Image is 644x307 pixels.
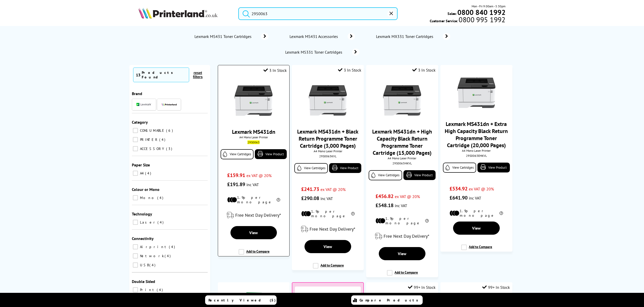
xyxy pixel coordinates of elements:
a: Lexmark MS431dn + Black Return Programme Toner Cartridge (3,000 Pages) [297,128,359,149]
div: 3 In Stock [412,68,436,73]
span: 4 [157,288,164,292]
span: 4 [159,137,167,142]
div: 29S0063KVL [296,154,360,158]
div: 99+ In Stock [482,285,510,290]
img: Lexmark-MS431-Front-Small.jpg [457,74,495,112]
span: inc VAT [395,203,407,208]
label: Add to Compare [313,263,344,273]
span: CONSUMABLE [139,128,166,133]
span: ex VAT @ 20% [320,187,346,192]
span: 4 [157,220,165,225]
span: ex VAT @ 20% [469,186,494,191]
input: USB 4 [133,262,138,268]
span: ex VAT @ 20% [395,194,420,199]
span: inc VAT [320,196,333,201]
input: ACCESSORY 3 [133,146,138,151]
span: Lexmark MS331 Toner Cartridges [285,50,344,55]
span: Customer Service: [430,17,505,23]
span: Laser [139,220,157,225]
span: Free Next Day Delivery* [310,226,355,232]
a: Lexmark MX331 Toner Cartridges [375,33,450,40]
a: View Product [403,170,436,180]
span: View [398,251,406,256]
span: Connectivity [132,236,154,241]
span: £191.89 [227,181,245,188]
span: Colour or Mono [132,187,159,192]
a: Compare Products [351,295,423,305]
img: Printerland Logo [138,8,218,19]
span: Lexmark MS431 Toner Cartridges [194,34,253,39]
input: Network 4 [133,253,138,258]
span: Print [139,288,156,292]
span: Free Next Day Delivery* [235,212,281,218]
span: 4 [145,171,152,176]
a: Recently Viewed (5) [205,295,277,305]
li: 1.9p per mono page [375,216,429,225]
input: Laser 4 [133,220,138,225]
div: 3 In Stock [338,68,361,73]
a: View [453,222,500,235]
span: Compare Products [360,298,421,302]
a: 0800 840 1992 [457,10,506,15]
span: Lexmark MX331 Toner Cartridges [375,34,435,39]
img: Lexmark-MS431-Front-Small.jpg [309,81,347,119]
div: 99+ In Stock [408,285,436,290]
label: Add to Compare [461,245,492,254]
a: View Product [255,149,287,159]
div: Products Found [142,70,186,79]
span: Brand [132,91,142,96]
li: 1.9p per mono page [227,195,280,204]
span: 4 [149,263,157,267]
a: View Cartridges [369,170,402,180]
span: Technology [132,211,152,216]
span: £290.08 [301,195,319,202]
a: Lexmark MS431dn + High Capacity Black Return Programme Toner Cartridge (15,000 Pages) [372,128,432,156]
a: View Product [477,163,510,172]
a: View Product [329,163,361,173]
div: 3 In Stock [263,68,287,73]
img: Printerland [162,103,177,106]
span: £241.73 [301,186,319,192]
span: 0800 995 1992 [458,17,505,22]
span: Sales: [448,11,457,16]
span: Lexmark MS431 Accessories [289,34,340,39]
span: A4 Mono Laser Printer [294,149,361,153]
a: Lexmark MS431dn [232,128,275,135]
button: reset filters [189,71,206,79]
input: A4 4 [133,171,138,176]
a: View Cartridges [443,163,476,173]
span: Double Sided [132,279,155,284]
span: Airprint [139,245,168,249]
a: Lexmark MS331 Toner Cartridges [285,49,360,56]
span: Category [132,120,148,125]
span: USB [139,263,149,267]
a: View [379,247,425,260]
span: PRINTER [139,137,159,142]
img: Lexmark-MS431-Front-Small.jpg [383,81,421,119]
label: Add to Compare [387,270,418,280]
img: Lexmark-MS431-Front-Small.jpg [235,82,273,120]
label: Add to Compare [239,249,270,259]
span: inc VAT [246,182,259,187]
span: A4 Mono Laser Printer [443,149,510,152]
input: Airprint 4 [133,244,138,249]
span: £641.90 [450,194,468,201]
a: Lexmark MS431 Toner Cartridges [194,33,269,40]
span: A4 Mono Laser Printer [221,135,287,139]
span: Recently Viewed (5) [208,298,276,302]
input: PRINTER 4 [133,137,138,142]
span: 4 [165,254,172,258]
a: View [230,226,277,239]
span: Free Next Day Delivery* [384,233,429,239]
mark: 29S0063 [247,140,260,144]
a: View Cartridges [294,163,328,173]
a: Printerland Logo [138,8,232,20]
div: modal_delivery [369,229,435,243]
input: Mono 4 [133,195,138,200]
span: View [324,244,332,249]
span: ex VAT @ 20% [246,173,272,178]
input: Search product or brand [238,7,398,20]
span: £456.82 [375,193,393,200]
span: 4 [169,245,176,249]
span: £159.91 [227,172,245,179]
